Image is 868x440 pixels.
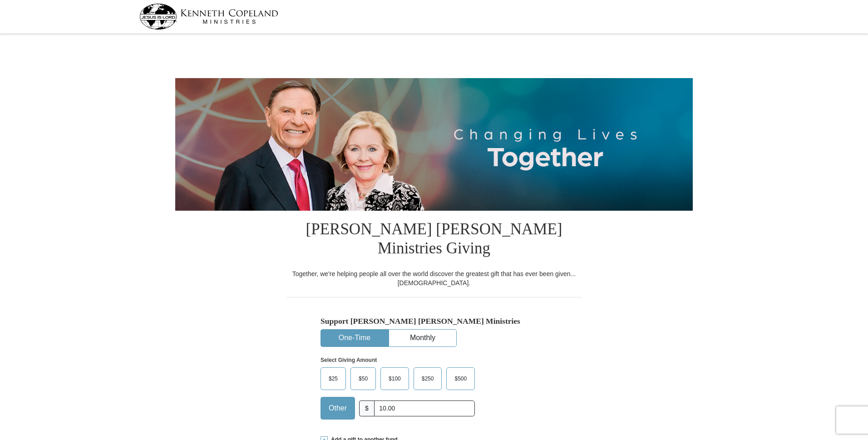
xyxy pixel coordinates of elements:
h5: Support [PERSON_NAME] [PERSON_NAME] Ministries [321,316,547,326]
span: $500 [450,372,471,386]
input: Other Amount [374,400,475,416]
span: $ [359,400,375,416]
img: kcm-header-logo.svg [139,4,278,30]
span: Other [324,401,351,415]
span: $50 [354,372,372,386]
h1: [PERSON_NAME] [PERSON_NAME] Ministries Giving [286,211,582,269]
div: Together, we're helping people all over the world discover the greatest gift that has ever been g... [286,269,582,287]
span: $25 [324,372,342,386]
span: $250 [417,372,439,386]
strong: Select Giving Amount [321,357,377,363]
button: One-Time [321,330,388,346]
span: $100 [384,372,405,386]
button: Monthly [389,330,456,346]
